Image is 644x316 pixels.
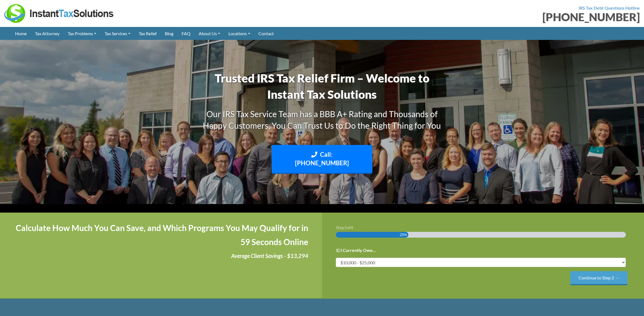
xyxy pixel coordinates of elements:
a: Tax Problems [64,27,100,40]
h1: Trusted IRS Tax Relief Firm – Welcome to Instant Tax Solutions [195,70,449,103]
span: 1 [344,225,347,230]
h3: Step of [336,225,630,230]
img: Instant Tax Solutions Logo [4,4,114,23]
div: [PHONE_NUMBER] [326,12,640,23]
span: 4 [351,225,353,230]
i: Average Client Savings - $13,294 [231,252,308,259]
a: FAQ [178,27,195,40]
a: About Us [195,27,224,40]
a: Contact [254,27,278,40]
h3: Our IRS Tax Service Team has a BBB A+ Rating and Thousands of Happy Customers, You Can Trust Us t... [195,108,449,131]
a: Locations [224,27,254,40]
label: 1) I Currently Owe... [336,248,376,253]
a: Call: [PHONE_NUMBER] [272,145,372,174]
a: Tax Services [100,27,135,40]
span: 25% [400,232,407,238]
a: Instant Tax Solutions Logo [4,10,114,15]
a: Blog [161,27,178,40]
a: Tax Attorney [31,27,64,40]
strong: IRS Tax Debt Questions Hotline [578,5,640,10]
h4: Calculate How Much You Can Save, and Which Programs You May Qualify for in 59 Seconds Online [14,221,308,249]
a: Home [11,27,31,40]
input: Continue to Step 2 → [570,271,627,285]
a: Tax Relief [135,27,161,40]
